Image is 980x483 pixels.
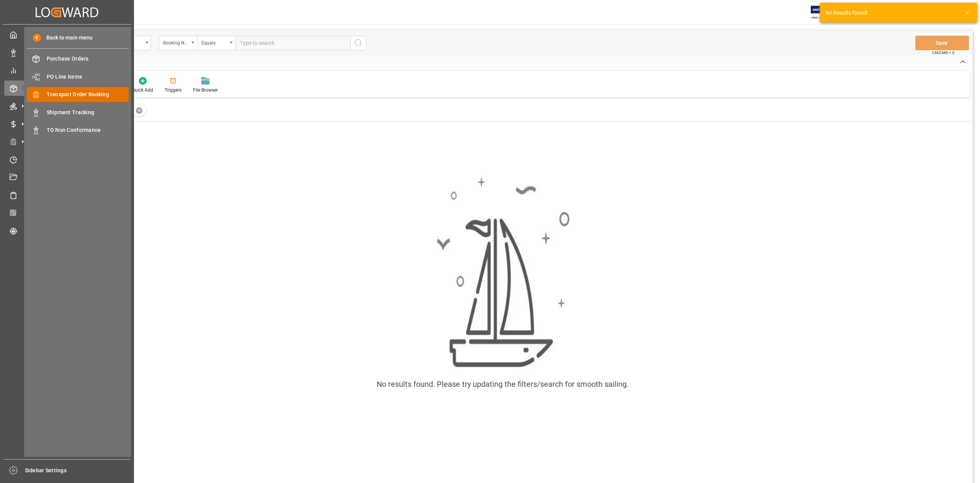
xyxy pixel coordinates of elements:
a: My Reports [4,63,130,78]
a: PO Line Items [27,69,129,84]
img: smooth_sailing.jpeg [436,176,570,369]
button: Save [915,36,969,50]
a: TO Non Conformance [27,123,129,138]
a: Document Management [4,170,130,185]
div: ✕ [136,107,142,114]
a: Purchase Orders [27,51,129,66]
div: No results found. Please try updating the filters/search for smooth sailing. [377,378,629,390]
div: Quick Add [132,87,153,94]
span: Transport Order Booking [47,90,129,99]
span: Sidebar Settings [25,467,131,475]
a: My Cockpit [4,27,130,42]
img: Exertis%20JAM%20-%20Email%20Logo.jpg_1722504956.jpg [811,6,837,19]
span: Ctrl/CMD + S [932,50,954,56]
a: Timeslot Management V2 [4,152,130,167]
span: PO Line Items [47,73,129,81]
span: Back to main menu [41,34,93,42]
button: search button [350,36,366,50]
a: Tracking Shipment [4,223,130,238]
a: Shipment Tracking [27,105,129,120]
a: Transport Order Booking [27,87,129,102]
span: Shipment Tracking [47,108,129,117]
input: Type to search [235,36,350,50]
span: Purchase Orders [47,55,129,63]
div: Equals [201,38,227,46]
div: No Results found! [825,9,957,17]
a: CO2 Calculator [4,205,130,220]
div: File Browser [193,87,218,94]
div: Booking Number [163,38,189,46]
button: open menu [159,36,197,50]
button: open menu [197,36,235,50]
a: Data Management [4,45,130,60]
div: Triggers [165,87,181,94]
a: Sailing Schedules [4,187,130,202]
span: TO Non Conformance [47,126,129,134]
